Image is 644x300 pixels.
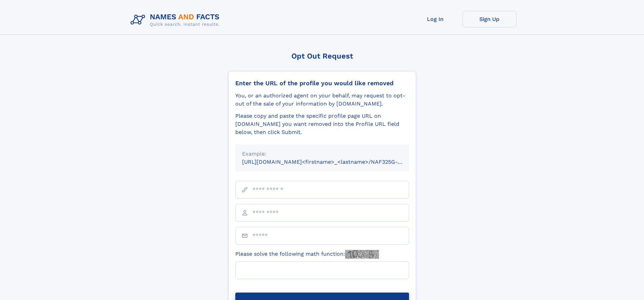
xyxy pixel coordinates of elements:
[228,52,416,60] div: Opt Out Request
[242,150,402,158] div: Example:
[462,11,517,27] a: Sign Up
[128,11,225,29] img: Logo Names and Facts
[235,79,409,87] div: Enter the URL of the profile you would like removed
[408,11,462,27] a: Log In
[235,92,409,108] div: You, or an authorized agent on your behalf, may request to opt-out of the sale of your informatio...
[235,250,379,259] label: Please solve the following math function:
[235,112,409,136] div: Please copy and paste the specific profile page URL on [DOMAIN_NAME] you want removed into the Pr...
[242,159,422,165] small: [URL][DOMAIN_NAME]<firstname>_<lastname>/NAF325G-xxxxxxxx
